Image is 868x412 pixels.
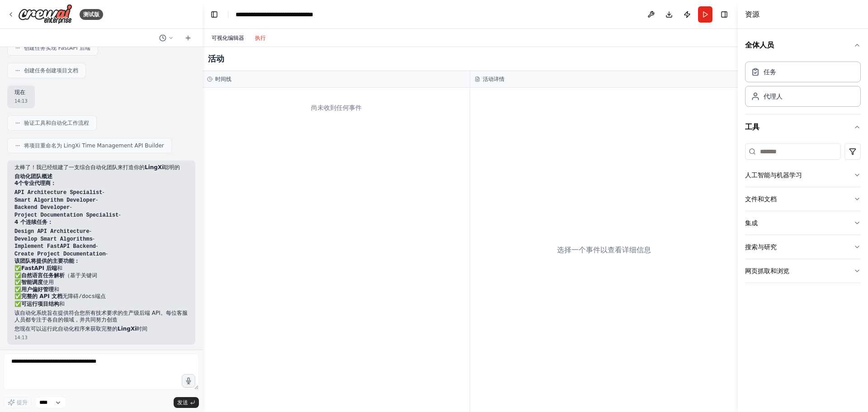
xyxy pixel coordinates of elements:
[57,265,62,271] font: 和
[14,293,21,299] font: ✅
[14,89,25,95] font: 现在
[212,35,244,41] font: 可视化编辑器
[17,399,28,406] font: 提升
[14,326,118,332] font: 您现在可以运行此自动化程序来获取完整的
[311,104,362,111] font: 尚未收到任何事件
[21,286,54,293] font: 用户偏好管理
[79,294,95,300] code: /docs
[106,251,108,257] font: -
[255,35,266,41] font: 执行
[4,397,32,408] button: 提升
[90,228,91,234] font: -
[208,54,224,63] font: 活动
[14,243,96,250] code: Implement FastAPI Backend
[93,236,94,242] font: -
[24,45,90,51] font: 创建任务实现 FastAPI 后端
[21,293,62,299] font: 完整的 API 文档
[745,10,759,19] font: 资源
[59,301,65,307] font: 和
[21,272,65,279] font: 自然语言任务解析
[14,301,21,307] font: ✅
[96,197,98,203] font: -
[14,219,53,225] font: 4 个连续任务：
[14,189,102,196] code: API Architecture Specialist
[14,272,21,279] font: ✅
[118,326,137,332] font: LingXi
[137,326,147,332] font: 时间
[21,265,57,271] font: FastAPI 后端
[14,212,118,218] code: Project Documentation Specialist
[14,286,21,293] font: ✅
[14,164,145,170] font: 太棒了！我已经组建了一支综合自动化团队来打造你的
[14,251,106,257] code: Create Project Documentation
[24,142,164,149] font: 将项目重命名为 LingXi Time Management API Builder
[745,187,861,211] button: 文件和文档
[745,235,861,259] button: 搜索与研究
[745,114,861,140] button: 工具
[65,272,97,279] font: （基于关键词
[557,246,651,254] font: 选择一个事件以查看详细信息
[745,58,861,114] div: 全体人员
[14,99,28,104] font: 14:13
[208,8,221,21] button: 隐藏左侧边栏
[745,195,777,203] font: 文件和文档
[745,259,861,283] button: 网页抓取和浏览
[24,67,78,74] font: 创建任务创建项目文档
[70,204,71,210] font: -
[745,33,861,58] button: 全体人员
[745,219,758,227] font: 集成
[43,279,54,285] font: 使用
[14,173,52,180] font: 自动化团队概述
[95,293,106,299] font: 端点
[21,279,43,285] font: 智能调度
[718,8,731,21] button: 隐藏右侧边栏
[14,204,70,211] code: Backend Developer
[215,76,231,82] font: 时间线
[118,212,120,218] font: -
[24,120,89,126] font: 验证工具和自动化工作流程
[14,310,188,323] font: 该自动化系统旨在提供符合您所有技术要求的生产级后端 API。每位客服人员都专注于各自的领域，并共同努力创造
[236,10,337,19] nav: 面包屑
[18,4,72,24] img: 标识
[745,171,802,179] font: 人工智能与机器学习
[102,189,104,195] font: -
[96,243,98,249] font: -
[145,164,164,170] font: LingXi
[764,68,776,76] font: 任务
[483,76,505,82] font: 活动详情
[745,211,861,235] button: 集成
[54,286,59,293] font: 和
[14,265,21,271] font: ✅
[764,93,783,100] font: 代理人
[745,267,789,275] font: 网页抓取和浏览
[745,140,861,290] div: 工具
[14,258,80,264] font: 该团队将提供的主要功能：
[14,197,96,204] code: Smart Algorithm Developer
[745,123,759,131] font: 工具
[62,293,79,299] font: 无障碍
[83,11,99,18] font: 测试版
[745,163,861,187] button: 人工智能与机器学习
[745,243,777,251] font: 搜索与研究
[177,399,188,406] font: 发送
[14,236,93,242] code: Develop Smart Algorithms
[174,397,199,408] button: 发送
[156,33,177,43] button: 切换到上一个聊天
[181,33,195,43] button: 开始新聊天
[14,279,21,285] font: ✅
[14,180,56,186] font: 4个专业代理商：
[21,301,59,307] font: 可运行项目结构
[745,41,774,49] font: 全体人员
[182,374,195,388] button: 点击说出您的自动化想法
[14,228,90,235] code: Design API Architecture
[164,164,180,170] font: 聪明的
[14,335,28,340] font: 14:13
